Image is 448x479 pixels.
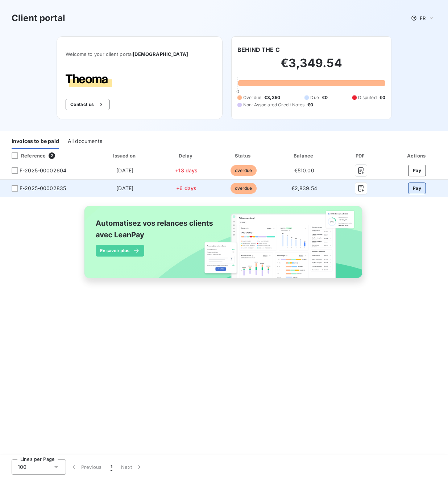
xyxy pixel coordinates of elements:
h2: €3,349.54 [237,56,385,78]
span: F-2025-00002604 [20,167,66,174]
button: Previous [66,459,106,475]
span: FR [420,15,426,21]
img: banner [78,201,370,291]
div: Delay [160,152,213,159]
span: [DATE] [116,167,133,173]
button: Pay [408,165,426,176]
div: Reference [6,152,46,159]
div: Status [216,152,271,159]
span: 1 [111,463,112,471]
span: 2 [49,152,55,159]
span: €0 [307,102,313,108]
span: Due [310,94,319,101]
span: overdue [231,183,257,194]
span: €2,839.54 [291,185,317,191]
button: 1 [106,459,117,475]
span: Overdue [243,94,261,101]
span: 100 [18,463,26,471]
span: overdue [231,165,257,176]
span: €510.00 [294,167,314,173]
h6: BEHIND THE C [237,45,280,54]
span: €0 [322,94,328,101]
span: Non-Associated Credit Notes [243,102,304,108]
h3: Client portal [12,12,65,25]
span: [DEMOGRAPHIC_DATA] [133,51,188,57]
div: PDF [337,152,385,159]
span: €3,350 [264,94,280,101]
span: Disputed [358,94,377,101]
span: +6 days [176,185,196,191]
span: [DATE] [116,185,133,191]
span: F-2025-00002835 [20,185,66,192]
span: Welcome to your client portal [66,51,213,57]
button: Pay [408,183,426,194]
span: 0 [236,89,239,94]
span: €0 [379,94,385,101]
div: Actions [387,152,447,159]
button: Contact us [66,99,109,110]
button: Next [117,459,147,475]
span: +13 days [175,167,198,173]
div: Balance [274,152,335,159]
div: All documents [68,134,102,149]
img: Company logo [66,74,112,87]
div: Issued on [93,152,157,159]
div: Invoices to be paid [12,134,59,149]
